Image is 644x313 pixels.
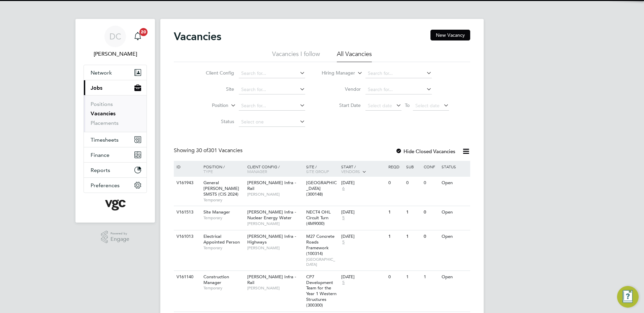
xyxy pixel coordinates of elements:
[306,180,337,197] span: [GEOGRAPHIC_DATA] (300148)
[272,50,320,62] li: Vacancies I follow
[405,271,422,283] div: 1
[306,169,329,174] span: Site Group
[341,239,346,245] span: 5
[203,285,244,291] span: Temporary
[91,152,109,158] span: Finance
[175,161,198,172] div: ID
[422,177,440,189] div: 0
[341,234,385,239] div: [DATE]
[440,161,469,172] div: Status
[341,180,385,186] div: [DATE]
[440,230,469,243] div: Open
[91,167,110,173] span: Reports
[415,103,440,109] span: Select date
[422,161,440,172] div: Conf
[341,209,385,215] div: [DATE]
[422,206,440,219] div: 0
[247,180,296,191] span: [PERSON_NAME] Infra - Rail
[174,30,221,43] h2: Vacancies
[247,285,303,291] span: [PERSON_NAME]
[247,221,303,226] span: [PERSON_NAME]
[304,161,340,177] div: Site /
[341,280,346,286] span: 5
[75,19,155,223] nav: Main navigation
[84,178,147,193] button: Preferences
[203,245,244,251] span: Temporary
[91,101,113,107] a: Positions
[91,85,102,91] span: Jobs
[84,200,147,210] a: Go to home page
[422,271,440,283] div: 1
[387,177,404,189] div: 0
[365,69,432,78] input: Search for...
[190,102,228,109] label: Position
[196,147,243,154] span: 301 Vacancies
[195,70,234,76] label: Client Config
[422,230,440,243] div: 0
[91,137,119,143] span: Timesheets
[403,101,412,110] span: To
[110,231,129,236] span: Powered by
[203,197,244,203] span: Temporary
[387,161,404,172] div: Reqd
[306,257,338,267] span: [GEOGRAPHIC_DATA]
[440,206,469,219] div: Open
[91,69,112,76] span: Network
[203,233,240,245] span: Electrical Appointed Person
[387,230,404,243] div: 1
[105,200,126,210] img: vgcgroup-logo-retina.png
[341,169,360,174] span: Vendors
[84,80,147,95] button: Jobs
[617,286,639,308] button: Engage Resource Center
[239,117,305,127] input: Select one
[306,209,331,226] span: NECT4 OHL Circuit Turn (4M9000)
[196,147,208,154] span: 30 of
[247,192,303,197] span: [PERSON_NAME]
[203,180,239,197] span: General [PERSON_NAME] SMSTS (CIS 2024)
[84,132,147,147] button: Timesheets
[247,233,296,245] span: [PERSON_NAME] Infra - Highways
[239,101,305,111] input: Search for...
[322,102,361,108] label: Start Date
[247,209,296,221] span: [PERSON_NAME] Infra - Nuclear Energy Water
[405,161,422,172] div: Sub
[175,230,198,243] div: V161013
[175,177,198,189] div: V161943
[139,28,148,36] span: 20
[340,161,387,178] div: Start /
[405,230,422,243] div: 1
[430,30,470,40] button: New Vacancy
[316,70,355,77] label: Hiring Manager
[203,274,229,285] span: Construction Manager
[84,163,147,177] button: Reports
[91,120,119,126] a: Placements
[174,147,244,154] div: Showing
[322,86,361,92] label: Vendor
[175,271,198,283] div: V161140
[84,26,147,58] a: DC[PERSON_NAME]
[247,274,296,285] span: [PERSON_NAME] Infra - Rail
[91,182,120,189] span: Preferences
[203,169,213,174] span: Type
[440,271,469,283] div: Open
[203,209,230,215] span: Site Manager
[246,161,304,177] div: Client Config /
[175,206,198,219] div: V161513
[84,147,147,162] button: Finance
[341,215,346,221] span: 5
[195,86,234,92] label: Site
[239,69,305,78] input: Search for...
[337,50,372,62] li: All Vacancies
[110,236,129,242] span: Engage
[247,245,303,251] span: [PERSON_NAME]
[387,271,404,283] div: 0
[247,169,267,174] span: Manager
[109,32,121,41] span: DC
[387,206,404,219] div: 1
[84,95,147,132] div: Jobs
[198,161,246,177] div: Position /
[395,148,455,154] label: Hide Closed Vacancies
[440,177,469,189] div: Open
[101,231,130,244] a: Powered byEngage
[84,50,147,58] span: Danny Carr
